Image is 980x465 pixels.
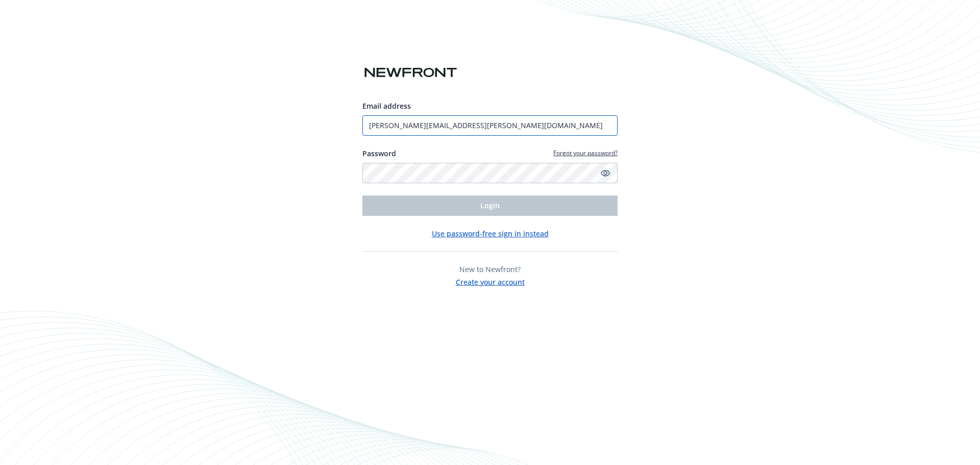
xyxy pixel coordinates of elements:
[362,101,411,111] span: Email address
[362,148,396,159] label: Password
[599,167,611,179] a: Show password
[362,195,618,216] button: Login
[432,228,549,239] button: Use password-free sign in instead
[456,275,525,287] button: Create your account
[459,264,521,274] span: New to Newfront?
[480,201,500,210] span: Login
[362,64,459,82] img: Newfront logo
[362,163,618,183] input: Enter your password
[362,115,618,136] input: Enter your email
[553,149,618,157] a: Forgot your password?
